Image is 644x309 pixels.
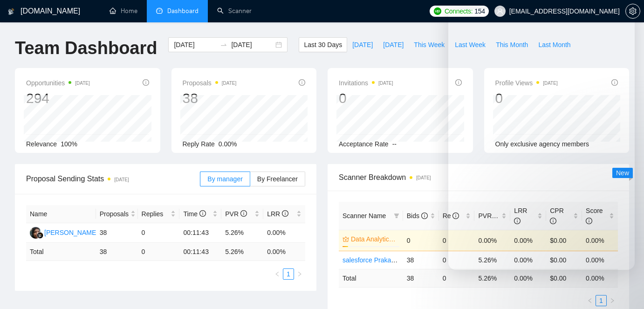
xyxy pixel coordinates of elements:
td: 5.26% [221,223,263,243]
button: left [584,295,596,306]
td: 00:11:43 [179,223,221,243]
time: [DATE] [222,81,236,86]
a: homeHome [110,7,137,15]
td: 0 [138,243,180,261]
a: 1 [596,295,606,306]
span: left [587,298,593,303]
time: [DATE] [416,175,431,180]
span: crown [343,236,349,242]
span: 0.00% [219,140,237,148]
div: [PERSON_NAME] [44,227,98,238]
td: 0.00 % [263,243,305,261]
span: info-circle [240,210,247,217]
span: info-circle [282,210,288,217]
button: [DATE] [347,37,378,52]
td: 0.00 % [582,269,618,287]
span: Connects: [445,6,473,16]
span: Relevance [26,140,57,148]
span: filter [392,209,401,223]
span: Time [183,210,206,218]
li: 1 [283,268,294,280]
li: Previous Page [272,268,283,280]
li: Previous Page [584,295,596,306]
button: This Week [409,37,450,52]
a: setting [625,7,640,15]
span: Dashboard [167,7,199,15]
img: LL [30,227,41,239]
li: Next Page [607,295,618,306]
span: [DATE] [352,40,373,50]
button: left [272,268,283,280]
img: logo [8,4,14,19]
span: Scanner Breakdown [339,172,618,183]
td: 38 [96,243,138,261]
span: user [497,8,503,14]
td: 38 [403,251,439,269]
span: Bids [407,212,428,220]
span: right [610,298,615,303]
td: 00:11:43 [179,243,221,261]
button: [DATE] [378,37,409,52]
span: LRR [267,210,288,218]
img: upwork-logo.png [434,7,441,15]
time: [DATE] [75,81,89,86]
li: 1 [596,295,607,306]
button: right [294,268,305,280]
td: Total [339,269,403,287]
div: 0 [339,89,393,107]
td: Total [26,243,96,261]
time: [DATE] [378,81,393,86]
span: Opportunities [26,77,90,89]
span: This Week [414,40,445,50]
iframe: Intercom live chat [612,277,635,300]
span: filter [394,213,399,219]
div: 38 [183,89,237,107]
td: 0.00% [263,223,305,243]
td: 0 [439,230,475,251]
span: info-circle [199,210,206,217]
span: PVR [225,210,247,218]
input: End date [231,40,274,50]
span: Invitations [339,77,393,89]
li: Next Page [294,268,305,280]
iframe: Intercom live chat [448,9,635,270]
td: 0 [403,230,439,251]
span: 154 [474,6,485,16]
td: 0 [138,223,180,243]
button: setting [625,4,640,19]
a: Data Analytics Sandip Active [351,234,397,244]
time: [DATE] [114,177,129,182]
span: info-circle [143,79,149,86]
span: 100% [61,140,77,148]
span: Proposals [100,209,129,219]
a: LL[PERSON_NAME] [30,228,98,236]
td: 38 [96,223,138,243]
span: Proposal Sending Stats [26,173,200,185]
span: Acceptance Rate [339,140,389,148]
td: 0.00 % [510,269,546,287]
td: 5.26 % [474,269,510,287]
a: salesforce Prakash Active [343,256,417,264]
span: Scanner Name [343,212,386,220]
span: dashboard [156,7,163,14]
img: gigradar-bm.png [37,232,43,239]
span: Replies [142,209,169,219]
span: [DATE] [383,40,404,50]
span: By manager [207,175,242,183]
td: 0 [439,251,475,269]
span: setting [626,7,640,15]
input: Start date [174,40,216,50]
a: 1 [283,269,294,279]
span: left [274,271,280,277]
button: Last 30 Days [299,37,347,52]
span: info-circle [421,213,428,219]
span: swap-right [220,41,227,48]
span: Last 30 Days [304,40,342,50]
th: Replies [138,205,180,223]
button: right [607,295,618,306]
td: 38 [403,269,439,287]
th: Name [26,205,96,223]
span: Reply Rate [183,140,215,148]
td: 0 [439,269,475,287]
span: info-circle [299,79,305,86]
